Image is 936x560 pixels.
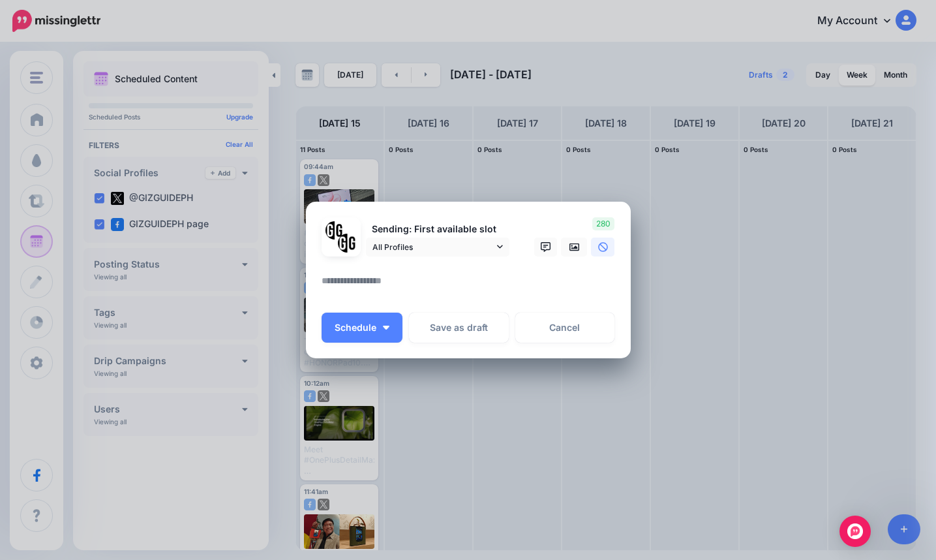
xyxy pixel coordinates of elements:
a: Cancel [515,313,615,343]
span: All Profiles [372,240,494,254]
span: 280 [592,217,614,230]
button: Save as draft [409,313,509,343]
img: 353459792_649996473822713_4483302954317148903_n-bsa138318.png [325,221,344,240]
img: arrow-down-white.png [383,326,389,330]
div: Open Intercom Messenger [839,516,871,547]
a: All Profiles [366,238,509,257]
img: JT5sWCfR-79925.png [338,234,357,253]
span: Schedule [335,323,376,332]
p: Sending: First available slot [366,222,509,237]
button: Schedule [322,313,402,343]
